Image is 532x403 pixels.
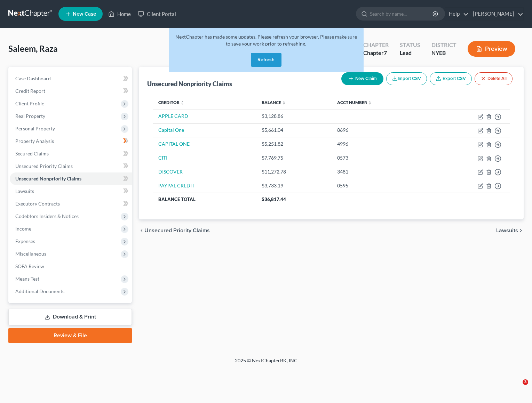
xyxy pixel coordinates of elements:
span: Property Analysis [15,138,54,144]
th: Balance Total [153,193,256,205]
span: Real Property [15,113,45,119]
a: CAPITAL ONE [158,141,190,147]
div: $7,769.75 [262,154,326,161]
span: Case Dashboard [15,75,51,81]
a: Download & Print [8,309,132,325]
a: Client Portal [134,8,180,20]
a: Unsecured Nonpriority Claims [10,172,132,185]
span: Personal Property [15,126,55,131]
span: New Case [73,11,96,17]
div: $11,272.78 [262,168,326,175]
a: [PERSON_NAME] [469,8,523,20]
a: Acct Number unfold_more [337,100,372,105]
a: Credit Report [10,85,132,97]
div: $5,251.82 [262,140,326,147]
button: New Claim [341,72,383,85]
i: unfold_more [180,101,184,105]
div: $3,733.19 [262,182,326,189]
span: SOFA Review [15,263,44,269]
a: Balance unfold_more [262,100,286,105]
i: chevron_left [139,228,144,233]
span: Credit Report [15,88,45,94]
a: Lawsuits [10,185,132,198]
a: DISCOVER [158,169,183,175]
span: Executory Contracts [15,201,60,207]
span: Means Test [15,276,39,282]
a: Unsecured Priority Claims [10,160,132,172]
span: NextChapter has made some updates. Please refresh your browser. Please make sure to save your wor... [175,34,357,47]
span: Lawsuits [496,228,518,233]
a: Creditor unfold_more [158,100,184,105]
button: Refresh [251,53,281,67]
button: chevron_left Unsecured Priority Claims [139,228,210,233]
div: Lead [400,49,420,57]
div: NYEB [431,49,456,57]
span: $36,817.44 [262,196,286,202]
span: Unsecured Nonpriority Claims [15,176,81,182]
div: $5,661.04 [262,127,326,134]
span: Unsecured Priority Claims [144,228,210,233]
a: APPLE CARD [158,113,188,119]
a: Capital One [158,127,184,133]
div: Status [400,41,420,49]
a: Secured Claims [10,147,132,160]
a: Export CSV [430,72,472,85]
div: Chapter [363,49,389,57]
button: Lawsuits chevron_right [496,228,524,233]
button: Delete All [475,72,513,85]
span: 7 [384,49,387,56]
a: Home [105,8,134,20]
a: CITI [158,155,167,161]
span: Income [15,226,31,232]
span: Miscellaneous [15,251,46,257]
i: unfold_more [368,101,372,105]
span: 3 [523,379,528,385]
i: chevron_right [518,228,524,233]
div: Chapter [363,41,389,49]
a: Executory Contracts [10,198,132,210]
a: SOFA Review [10,260,132,273]
div: 4996 [337,140,424,147]
span: Additional Documents [15,288,64,294]
div: 8696 [337,127,424,134]
div: 2025 © NextChapterBK, INC [68,357,464,370]
div: $3,128.86 [262,113,326,120]
a: Property Analysis [10,135,132,147]
a: Help [445,8,469,20]
button: Import CSV [386,72,427,85]
a: Case Dashboard [10,72,132,85]
i: unfold_more [282,101,286,105]
span: Lawsuits [15,188,34,194]
div: 3481 [337,168,424,175]
span: Saleem, Raza [8,43,58,54]
a: PAYPAL CREDIT [158,183,194,188]
span: Secured Claims [15,151,49,156]
span: Client Profile [15,100,44,106]
div: Unsecured Nonpriority Claims [147,80,232,88]
button: Preview [468,41,515,57]
input: Search by name... [370,7,434,20]
span: Expenses [15,238,35,244]
div: District [431,41,456,49]
a: Review & File [8,328,132,343]
iframe: Intercom live chat [508,379,525,396]
span: Codebtors Insiders & Notices [15,213,79,219]
div: 0595 [337,182,424,189]
div: 0573 [337,154,424,161]
span: Unsecured Priority Claims [15,163,73,169]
